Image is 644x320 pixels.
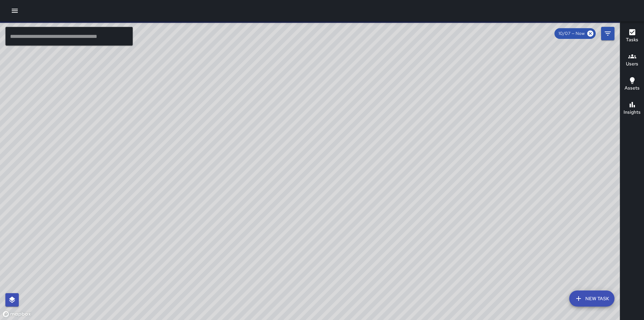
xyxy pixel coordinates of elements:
button: Assets [620,72,644,97]
h6: Users [626,60,638,68]
button: Filters [601,27,614,40]
button: Tasks [620,24,644,48]
button: New Task [569,290,614,307]
h6: Insights [624,109,641,116]
h6: Assets [625,85,640,92]
button: Users [620,48,644,72]
span: 10/07 — Now [554,30,589,37]
div: 10/07 — Now [554,28,596,39]
h6: Tasks [626,36,638,44]
button: Insights [620,97,644,121]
